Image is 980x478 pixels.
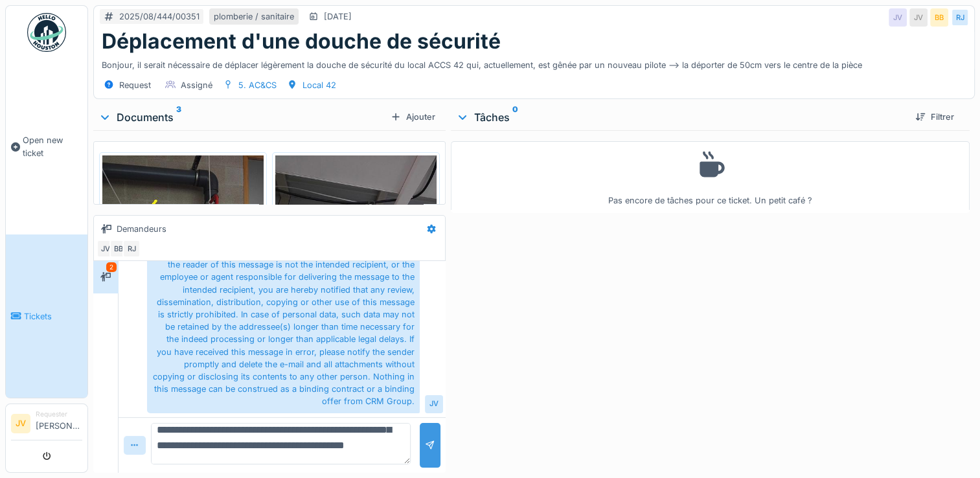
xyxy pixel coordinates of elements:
[102,54,966,71] div: Bonjour, il serait nécessaire de déplacer légèrement la douche de sécurité du local ACCS 42 qui, ...
[97,240,115,258] div: JV
[6,59,87,234] a: Open new ticket
[385,108,440,126] div: Ajouter
[214,10,294,23] div: plomberie / sanitaire
[23,134,82,159] span: Open new ticket
[36,409,82,419] div: Requester
[106,262,117,272] div: 2
[24,310,82,323] span: Tickets
[36,409,82,437] li: [PERSON_NAME]
[176,109,181,125] sup: 3
[951,8,969,27] div: RJ
[275,155,437,370] img: n8n6lij5gjxp99w4tg7x5emqupg2
[238,79,277,91] div: 5. AC&CS
[889,8,907,27] div: JV
[425,395,443,413] div: JV
[11,409,82,440] a: JV Requester[PERSON_NAME]
[909,8,928,27] div: JV
[930,8,948,27] div: BB
[117,223,166,235] div: Demandeurs
[102,155,264,370] img: 4cs017lcuqc93penn7l25fwrm4r1
[324,10,352,23] div: [DATE]
[181,79,212,91] div: Assigné
[302,79,336,91] div: Local 42
[119,10,199,23] div: 2025/08/444/00351
[98,109,385,125] div: Documents
[456,109,905,125] div: Tâches
[459,147,961,207] div: Pas encore de tâches pour ce ticket. Un petit café ?
[109,240,128,258] div: BB
[6,234,87,398] a: Tickets
[512,109,518,125] sup: 0
[119,79,151,91] div: Request
[11,414,30,433] li: JV
[910,108,959,126] div: Filtrer
[102,29,501,54] h1: Déplacement d'une douche de sécurité
[122,240,141,258] div: RJ
[27,13,66,52] img: Badge_color-CXgf-gQk.svg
